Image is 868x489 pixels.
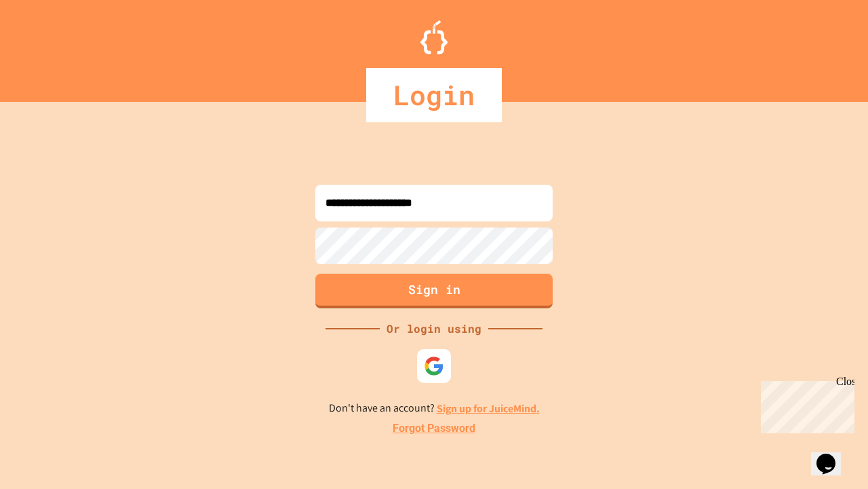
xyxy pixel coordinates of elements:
a: Forgot Password [393,420,475,437]
img: google-icon.svg [424,356,444,376]
iframe: chat widget [755,376,854,433]
button: Sign in [315,274,553,308]
iframe: chat widget [811,435,854,475]
div: Or login using [380,321,488,337]
a: Sign up for JuiceMind. [437,401,540,416]
p: Don't have an account? [329,400,540,417]
img: Logo.svg [420,20,448,54]
div: Chat with us now!Close [5,5,94,86]
div: Login [366,68,502,122]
